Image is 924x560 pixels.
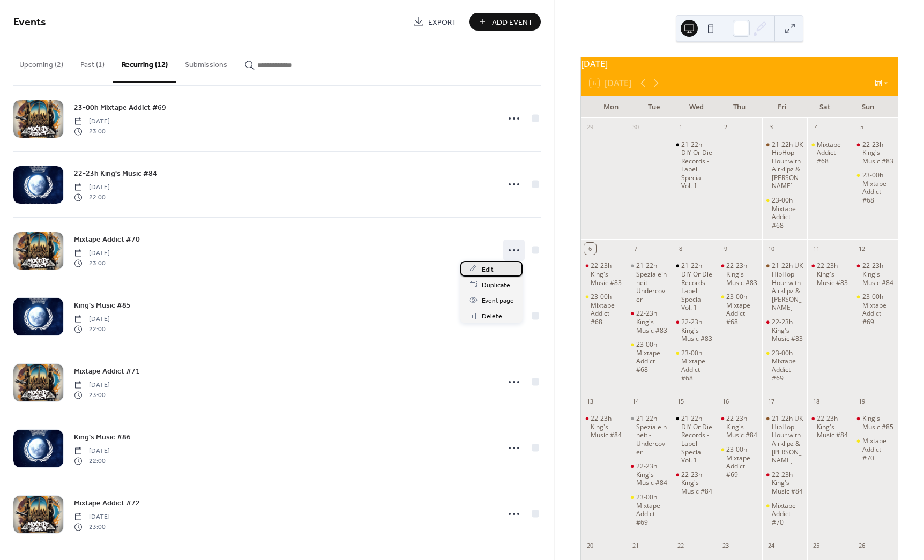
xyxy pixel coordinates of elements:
div: 10 [765,243,777,255]
span: Export [428,17,457,28]
div: 22-23h King's Music #83 [627,309,672,334]
button: Recurring (12) [113,43,176,83]
button: Upcoming (2) [11,43,72,81]
span: 22:00 [74,456,110,466]
div: Tue [632,96,675,118]
div: 23-00h Mixtape Addict #69 [862,293,893,326]
div: 22-23h King's Music #84 [762,471,807,496]
div: 24 [765,540,777,551]
div: 12 [856,243,868,255]
div: 22-23h King's Music #84 [817,414,848,439]
div: 21-22h DIY Or Die Records - Label Special Vol. 1 [672,140,717,191]
div: 23-00h Mixtape Addict #68 [672,349,717,382]
div: 22-23h King's Music #84 [672,471,717,496]
div: 22-23h King's Music #84 [717,414,762,439]
div: 23-00h Mixtape Addict #69 [762,349,807,382]
div: 21-22h UK HipHop Hour with Airklipz & Andy Princz [762,262,807,312]
div: 23-00h Mixtape Addict #69 [853,293,898,326]
span: 23:00 [74,126,110,136]
span: 23-00h Mixtape Addict #69 [74,102,166,114]
div: 21-22h UK HipHop Hour with Airklipz & Andy Princz [762,140,807,191]
div: 1 [675,122,687,133]
div: 22-23h King's Music #84 [681,471,712,496]
div: 23-00h Mixtape Addict #69 [772,349,803,382]
div: Mixtape Addict #70 [862,437,893,462]
div: 22-23h King's Music #83 [726,262,757,287]
div: 25 [810,540,822,551]
div: 22-23h King's Music #83 [591,262,622,287]
div: 23-00h Mixtape Addict #69 [636,493,667,526]
div: King's Music #85 [853,414,898,431]
a: Mixtape Addict #72 [74,497,140,509]
span: 23:00 [74,522,110,532]
div: 22-23h King's Music #83 [862,140,893,166]
div: 21-22h DIY Or Die Records - Label Special Vol. 1 [672,414,717,465]
span: [DATE] [74,512,110,522]
span: Mixtape Addict #71 [74,366,140,377]
div: 23-00h Mixtape Addict #68 [636,340,667,374]
a: 22-23h King's Music #84 [74,167,157,180]
div: 22-23h King's Music #83 [717,262,762,287]
div: 22-23h King's Music #84 [807,414,852,439]
div: 3 [765,122,777,133]
span: [DATE] [74,315,110,324]
div: 21-22h DIY Or Die Records - Label Special Vol. 1 [672,262,717,312]
div: 7 [630,243,642,255]
div: Mon [590,96,632,118]
div: 22-23h King's Music #83 [772,318,803,343]
div: Fri [761,96,804,118]
span: King's Music #85 [74,300,131,311]
div: 30 [630,122,642,133]
span: [DATE] [74,380,110,390]
span: 23:00 [74,390,110,400]
div: 23-00h Mixtape Addict #68 [581,293,626,326]
span: Duplicate [482,280,510,291]
div: 22-23h King's Music #84 [591,414,622,439]
div: 18 [810,395,822,407]
div: Thu [718,96,761,118]
div: 23-00h Mixtape Addict #68 [591,293,622,326]
div: 4 [810,122,822,133]
div: 23-00h Mixtape Addict #68 [862,171,893,204]
div: 21 [630,540,642,551]
div: King's Music #85 [862,414,893,431]
div: 21-22h Spezialeinheit - Undercover [627,414,672,456]
div: 20 [584,540,596,551]
span: Mixtape Addict #72 [74,498,140,509]
div: 23-00h Mixtape Addict #68 [681,349,712,382]
div: Mixtape Addict #68 [807,140,852,166]
span: 22:00 [74,192,110,202]
div: 22-23h King's Music #83 [762,318,807,343]
div: 2 [720,122,732,133]
span: [DATE] [74,249,110,258]
div: 21-22h UK HipHop Hour with Airklipz & [PERSON_NAME] [772,262,803,312]
span: [DATE] [74,117,110,126]
div: 21-22h DIY Or Die Records - Label Special Vol. 1 [681,262,712,312]
div: Mixtape Addict #70 [772,502,803,527]
div: 11 [810,243,822,255]
div: 22-23h King's Music #83 [681,318,712,343]
div: Wed [675,96,718,118]
span: 23:00 [74,258,110,268]
div: 23-00h Mixtape Addict #68 [772,196,803,229]
span: Events [13,12,46,33]
div: 22-23h King's Music #84 [636,462,667,487]
div: Mixtape Addict #68 [817,140,848,166]
a: Add Event [469,13,541,31]
a: Mixtape Addict #71 [74,365,140,377]
div: 21-22h Spezialeinheit - Undercover [636,414,667,456]
div: 22 [675,540,687,551]
div: 13 [584,395,596,407]
button: Past (1) [72,43,113,81]
div: 19 [856,395,868,407]
a: King's Music #85 [74,299,131,311]
span: Add Event [492,17,533,28]
div: Sun [846,96,889,118]
div: 21-22h UK HipHop Hour with Airklipz & Andy Princz [762,414,807,465]
div: Mixtape Addict #70 [762,502,807,527]
div: 17 [765,395,777,407]
div: 22-23h King's Music #83 [817,262,848,287]
div: 21-22h DIY Or Die Records - Label Special Vol. 1 [681,414,712,465]
div: 22-23h King's Music #84 [627,462,672,487]
a: 23-00h Mixtape Addict #69 [74,101,166,114]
